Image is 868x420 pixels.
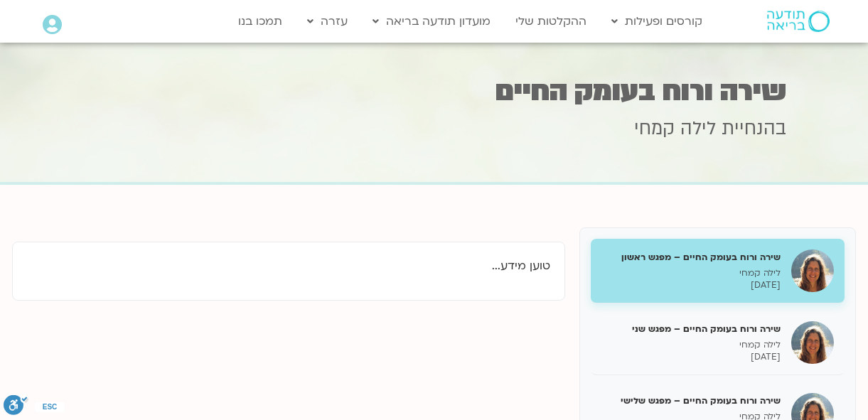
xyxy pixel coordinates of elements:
p: [DATE] [601,351,781,363]
p: טוען מידע... [27,257,550,276]
p: לילה קמחי [601,267,781,279]
a: תמכו בנו [231,8,289,35]
img: שירה ורוח בעומק החיים – מפגש ראשון [791,249,834,292]
p: לילה קמחי [601,339,781,351]
img: תודעה בריאה [767,11,830,32]
a: עזרה [300,8,355,35]
h1: שירה ורוח בעומק החיים [82,77,786,105]
a: ההקלטות שלי [508,8,594,35]
span: לילה קמחי [634,116,716,141]
h5: שירה ורוח בעומק החיים – מפגש ראשון [601,251,781,264]
img: שירה ורוח בעומק החיים – מפגש שני [791,321,834,364]
a: קורסים ופעילות [604,8,709,35]
span: בהנחיית [722,116,786,141]
h5: שירה ורוח בעומק החיים – מפגש שלישי [601,394,781,407]
h5: שירה ורוח בעומק החיים – מפגש שני [601,323,781,335]
a: מועדון תודעה בריאה [365,8,498,35]
p: [DATE] [601,279,781,291]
